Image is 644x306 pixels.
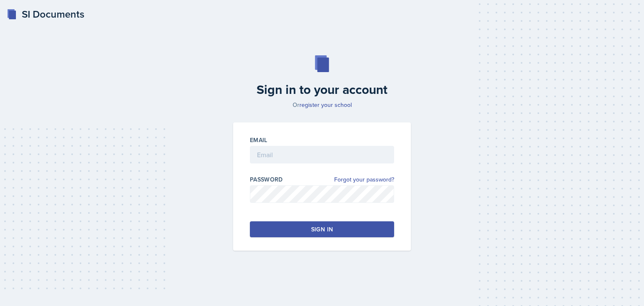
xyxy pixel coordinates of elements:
button: Sign in [250,221,394,237]
label: Email [250,136,267,144]
input: Email [250,146,394,163]
div: Sign in [311,225,333,233]
a: register your school [299,101,352,109]
a: Forgot your password? [334,175,394,184]
label: Password [250,175,283,184]
h2: Sign in to your account [228,82,416,97]
p: Or [228,101,416,109]
a: SI Documents [7,7,84,22]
